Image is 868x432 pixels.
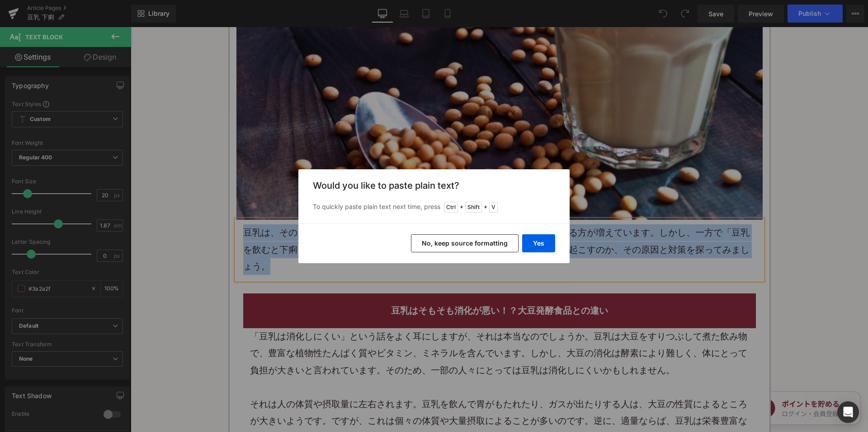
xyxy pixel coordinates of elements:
span: + [484,203,487,212]
span: Shift [465,202,482,213]
p: それは人の体質や摂取量に左右されます。豆乳を飲んで胃がもたれたり、ガスが出たりする人は、大豆の性質によるところが大きいようです。ですが、これは個々の体質や大量摂取によることが多いのです。逆に、適... [119,369,618,419]
span: Ctrl [444,202,458,213]
span: + [460,203,463,212]
p: 「豆乳は消化しにくい」という話をよく耳にしますが、それは本当なのでしょうか。豆乳は大豆をすりつぶして煮た飲み物で、豊富な植物性たんぱく質やビタミン、ミネラルを含んでいます。しかし、大豆の消化は酵... [119,301,618,352]
p: To quickly paste plain text next time, press [313,202,555,213]
h3: Would you like to paste plain text? [313,180,555,191]
div: Open Intercom Messenger [837,401,859,423]
button: Yes [522,234,555,252]
h2: 豆乳はそもそも消化が悪い！？大豆発酵食品との違い [119,275,618,292]
button: No, keep source formatting [411,234,519,252]
p: 豆乳は、その豊富な栄養素から健康食品として知られ、日々の食生活に取り入れる方が増えています。しかし、一方で「豆乳を飲むと下痢をする」という人もいらっしゃるようです。なぜ豆乳は下痢を引き起こすのか... [113,197,625,248]
span: V [489,202,498,213]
